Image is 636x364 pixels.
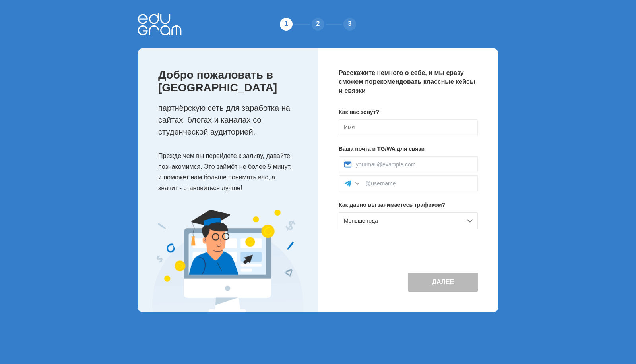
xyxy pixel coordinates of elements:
[365,180,473,187] input: @username
[408,273,478,292] button: Далее
[310,16,326,32] div: 2
[356,161,473,168] input: yourmail@example.com
[344,218,378,224] span: Меньше года
[339,108,478,116] p: Как вас зовут?
[158,150,302,194] p: Прежде чем вы перейдете к заливу, давайте познакомимся. Это займёт не более 5 минут, и поможет на...
[158,69,302,94] p: Добро пожаловать в [GEOGRAPHIC_DATA]
[342,16,358,32] div: 3
[339,69,478,95] p: Расскажите немного о себе, и мы сразу сможем порекомендовать классные кейсы и связки
[339,119,478,135] input: Имя
[339,201,478,209] p: Как давно вы занимаетесь трафиком?
[278,16,294,32] div: 1
[158,102,302,138] p: партнёрскую сеть для заработка на сайтах, блогах и каналах со студенческой аудиторией.
[339,145,478,153] p: Ваша почта и TG/WA для связи
[152,210,303,312] img: Expert Image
